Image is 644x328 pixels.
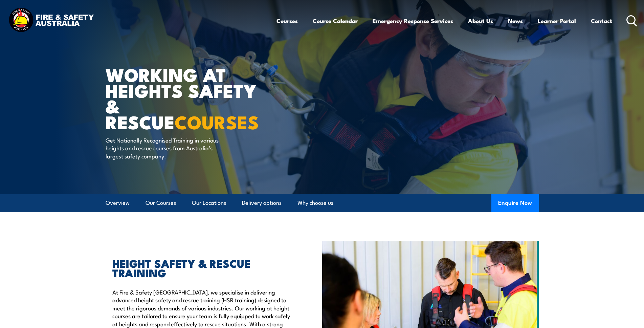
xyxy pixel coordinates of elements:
h2: HEIGHT SAFETY & RESCUE TRAINING [112,258,291,277]
strong: COURSES [175,107,259,135]
a: Overview [106,194,130,212]
a: Courses [276,12,298,30]
a: Delivery options [242,194,282,212]
a: Learner Portal [538,12,576,30]
a: Our Locations [192,194,226,212]
a: Why choose us [297,194,333,212]
a: Course Calendar [313,12,358,30]
a: Contact [591,12,612,30]
a: Our Courses [146,194,176,212]
a: News [508,12,523,30]
p: Get Nationally Recognised Training in various heights and rescue courses from Australia’s largest... [106,136,229,160]
a: Emergency Response Services [373,12,453,30]
a: About Us [468,12,493,30]
button: Enquire Now [491,194,539,212]
h1: WORKING AT HEIGHTS SAFETY & RESCUE [106,66,273,130]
